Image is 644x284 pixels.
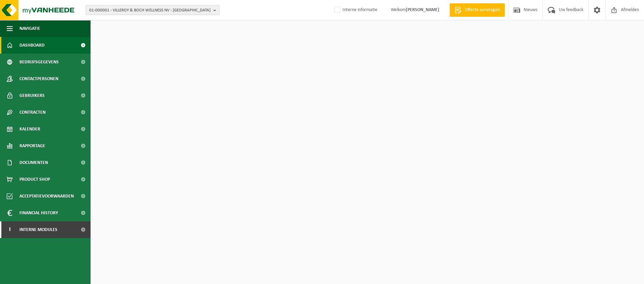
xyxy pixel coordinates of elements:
[19,70,58,87] span: Contactpersonen
[19,154,48,171] span: Documenten
[89,5,211,15] span: 01-000001 - VILLEROY & BOCH WELLNESS NV - [GEOGRAPHIC_DATA]
[449,3,505,17] a: Offerte aanvragen
[19,37,45,54] span: Dashboard
[19,188,74,205] span: Acceptatievoorwaarden
[19,221,57,238] span: Interne modules
[406,7,439,12] strong: [PERSON_NAME]
[19,87,45,104] span: Gebruikers
[19,20,40,37] span: Navigatie
[19,171,50,188] span: Product Shop
[463,7,501,13] span: Offerte aanvragen
[333,5,377,15] label: Interne informatie
[86,5,220,15] button: 01-000001 - VILLEROY & BOCH WELLNESS NV - [GEOGRAPHIC_DATA]
[19,121,40,137] span: Kalender
[7,221,13,238] span: I
[19,104,46,121] span: Contracten
[19,137,45,154] span: Rapportage
[19,205,58,221] span: Financial History
[19,54,59,70] span: Bedrijfsgegevens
